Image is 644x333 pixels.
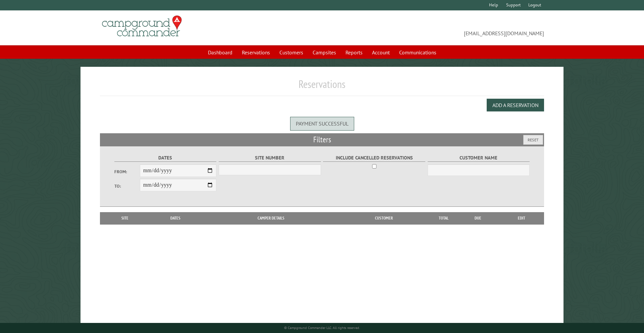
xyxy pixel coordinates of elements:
th: Dates [147,212,204,224]
a: Communications [395,46,440,59]
button: Add a Reservation [487,99,544,111]
a: Campsites [309,46,340,59]
a: Customers [275,46,307,59]
a: Account [368,46,394,59]
label: Site Number [219,154,321,162]
th: Edit [499,212,544,224]
label: To: [114,183,140,189]
h2: Filters [100,133,544,146]
small: © Campground Commander LLC. All rights reserved. [284,326,360,330]
span: [EMAIL_ADDRESS][DOMAIN_NAME] [322,18,544,37]
label: Customer Name [428,154,530,162]
th: Site [103,212,147,224]
th: Camper Details [204,212,338,224]
img: Campground Commander [100,13,184,39]
h1: Reservations [100,78,544,96]
label: Include Cancelled Reservations [323,154,425,162]
a: Dashboard [204,46,236,59]
label: From: [114,169,140,175]
label: Dates [114,154,217,162]
div: Payment successful [290,117,354,130]
button: Reset [523,135,543,145]
th: Total [430,212,457,224]
th: Customer [338,212,430,224]
a: Reservations [238,46,274,59]
a: Reports [341,46,367,59]
th: Due [457,212,499,224]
